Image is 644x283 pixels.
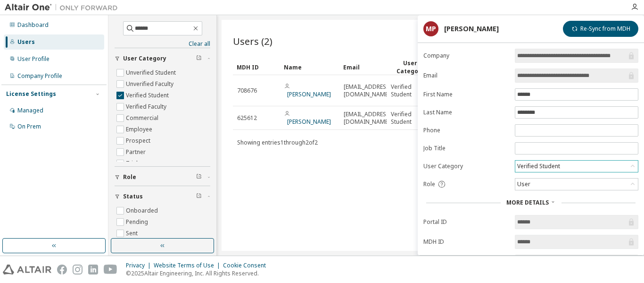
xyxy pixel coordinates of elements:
[423,52,509,60] label: Company
[17,72,62,80] div: Company Profile
[17,123,41,130] div: On Prem
[17,107,43,114] div: Managed
[126,205,160,216] label: Onboarded
[423,72,509,79] label: Email
[233,34,272,48] span: Users (2)
[5,3,123,12] img: Altair One
[390,59,430,75] div: User Category
[123,55,166,62] span: User Category
[154,262,223,269] div: Website Terms of Use
[391,111,429,126] span: Verified Student
[423,91,509,98] label: First Name
[126,146,148,158] label: Partner
[237,60,276,75] div: MDH ID
[126,124,154,135] label: Employee
[196,173,202,181] span: Clear filter
[88,265,98,274] img: linkedin.svg
[223,262,272,269] div: Cookie Consent
[237,87,257,94] span: 708676
[237,138,318,146] span: Showing entries 1 through 2 of 2
[126,262,154,269] div: Privacy
[73,265,83,274] img: instagram.svg
[123,193,143,200] span: Status
[126,269,272,277] p: © 2025 Altair Engineering, Inc. All Rights Reserved.
[423,145,509,152] label: Job Title
[57,265,67,274] img: facebook.svg
[126,228,140,239] label: Sent
[516,161,561,172] div: Verified Student
[515,179,638,190] div: User
[506,198,549,206] span: More Details
[126,101,168,112] label: Verified Faculty
[391,83,429,98] span: Verified Student
[444,25,499,33] div: [PERSON_NAME]
[115,48,210,69] button: User Category
[196,55,202,62] span: Clear filter
[516,179,532,189] div: User
[126,67,178,78] label: Unverified Student
[3,265,51,274] img: altair_logo.svg
[515,161,638,172] div: Verified Student
[423,163,509,170] label: User Category
[196,193,202,200] span: Clear filter
[123,173,136,181] span: Role
[423,180,435,188] span: Role
[6,90,56,98] div: License Settings
[126,135,152,146] label: Prospect
[126,78,175,90] label: Unverified Faculty
[344,83,391,98] span: [EMAIL_ADDRESS][DOMAIN_NAME]
[237,114,257,122] span: 625612
[115,40,210,48] a: Clear all
[423,109,509,116] label: Last Name
[115,186,210,207] button: Status
[115,167,210,188] button: Role
[563,21,638,37] button: Re-Sync from MDH
[343,60,383,75] div: Email
[287,118,331,126] a: [PERSON_NAME]
[126,158,140,169] label: Trial
[423,238,509,246] label: MDH ID
[17,55,50,63] div: User Profile
[17,38,35,46] div: Users
[126,112,160,124] label: Commercial
[17,21,49,29] div: Dashboard
[284,60,336,75] div: Name
[104,265,117,274] img: youtube.svg
[126,216,150,228] label: Pending
[344,111,391,126] span: [EMAIL_ADDRESS][DOMAIN_NAME]
[423,218,509,226] label: Portal ID
[126,90,171,101] label: Verified Student
[423,127,509,134] label: Phone
[423,21,438,36] div: MP
[287,90,331,98] a: [PERSON_NAME]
